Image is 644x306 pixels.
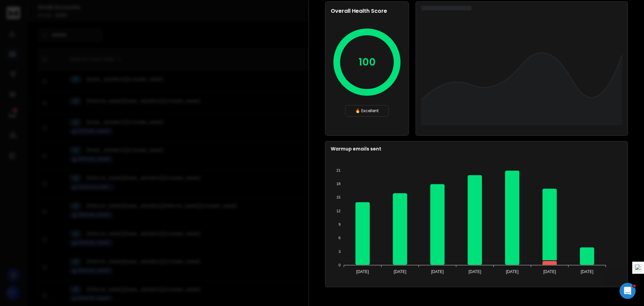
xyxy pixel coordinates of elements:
tspan: [DATE] [581,269,593,274]
tspan: 3 [338,250,340,254]
h2: Overall Health Score [331,7,403,15]
tspan: [DATE] [431,269,444,274]
p: Warmup emails sent [331,145,622,152]
tspan: 6 [338,236,340,240]
div: 🔥 Excellent [345,105,389,117]
tspan: 21 [336,168,340,172]
tspan: [DATE] [469,269,481,274]
tspan: 15 [336,195,340,199]
tspan: [DATE] [356,269,369,274]
tspan: [DATE] [506,269,519,274]
p: 100 [359,56,376,68]
tspan: 12 [336,209,340,213]
tspan: 0 [338,263,340,267]
tspan: [DATE] [543,269,556,274]
tspan: [DATE] [394,269,407,274]
iframe: Intercom live chat [620,283,636,299]
tspan: 18 [336,182,340,186]
tspan: 9 [338,222,340,226]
